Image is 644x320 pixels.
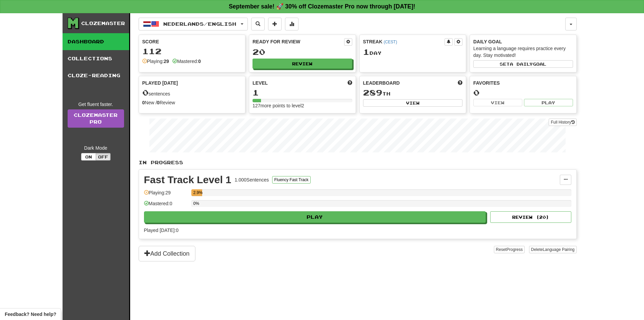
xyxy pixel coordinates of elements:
button: On [81,153,96,161]
div: Favorites [473,80,573,86]
div: 2.9% [193,189,202,196]
span: 0 [142,88,149,97]
span: This week in points, UTC [458,80,462,86]
div: 20 [253,48,352,56]
a: Dashboard [63,33,129,50]
span: 1 [363,47,369,57]
strong: September sale! 🚀 30% off Clozemaster Pro now through [DATE]! [229,3,415,10]
button: Full History [549,119,576,126]
button: Play [524,99,573,106]
div: 0 [473,88,573,97]
div: Streak [363,38,445,45]
span: Played [DATE] [142,80,178,86]
span: 289 [363,88,382,97]
div: 1.000 Sentences [235,176,269,183]
a: (CEST) [384,40,397,44]
button: Add sentence to collection [268,18,282,30]
div: Learning a language requires practice every day. Stay motivated! [473,45,573,59]
div: Score [142,38,242,45]
button: ResetProgress [494,246,525,253]
div: 1 [253,88,352,97]
strong: 0 [157,100,160,105]
div: Get fluent faster. [68,101,124,108]
a: Cloze-Reading [63,67,129,84]
div: sentences [142,88,242,97]
strong: 0 [142,100,145,105]
button: Search sentences [251,18,265,30]
div: 112 [142,47,242,56]
a: Collections [63,50,129,67]
div: Playing: 29 [144,189,188,200]
button: Play [144,211,486,223]
button: View [363,99,463,107]
span: Level [253,80,268,86]
strong: 0 [198,59,201,64]
div: Dark Mode [68,145,124,151]
button: Add Collection [139,246,195,261]
button: Fluency Fast Track [272,176,310,184]
div: 127 more points to level 2 [253,102,352,109]
div: Mastered: 0 [144,200,188,211]
button: Seta dailygoal [473,60,573,68]
span: Score more points to level up [348,80,352,86]
span: Played [DATE]: 0 [144,228,178,233]
button: DeleteLanguage Pairing [529,246,577,253]
a: ClozemasterPro [68,109,124,128]
button: Nederlands/English [139,18,248,30]
div: Ready for Review [253,38,344,45]
span: Nederlands / English [163,21,236,27]
button: View [473,99,522,106]
div: Clozemaster [81,20,125,27]
strong: 29 [164,59,169,64]
div: Day [363,48,463,57]
span: Language Pairing [543,247,574,252]
div: New / Review [142,99,242,106]
button: More stats [285,18,299,30]
button: Review (20) [490,211,571,223]
button: Off [96,153,111,161]
div: Fast Track Level 1 [144,175,232,185]
span: Progress [506,247,523,252]
span: Open feedback widget [5,311,56,318]
span: Leaderboard [363,80,400,86]
span: a daily [510,62,533,66]
button: Review [253,59,352,69]
div: Playing: [142,58,169,65]
div: Mastered: [172,58,201,65]
p: In Progress [139,159,577,166]
div: Daily Goal [473,38,573,45]
div: th [363,88,463,97]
